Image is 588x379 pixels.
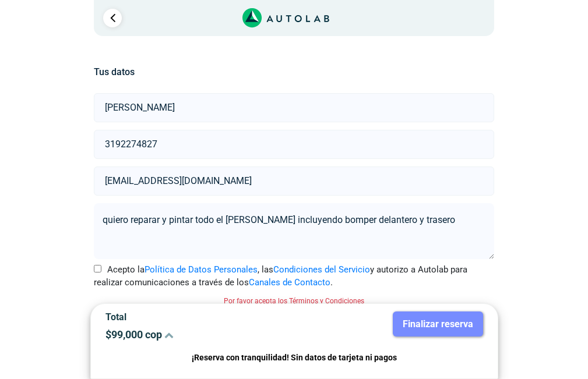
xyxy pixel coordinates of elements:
[94,265,101,272] input: Acepto laPolítica de Datos Personales, lasCondiciones del Servicioy autorizo a Autolab para reali...
[94,130,494,159] input: Celular
[105,311,286,323] p: Total
[105,351,483,364] p: ¡Reserva con tranquilidad! Sin datos de tarjeta ni pagos
[94,93,494,122] input: Nombre y apellido
[94,263,494,289] label: Acepto la , las y autorizo a Autolab para realizar comunicaciones a través de los .
[105,328,286,341] p: $ 99,000 cop
[273,264,370,275] a: Condiciones del Servicio
[145,264,258,275] a: Política de Datos Personales
[94,167,494,196] input: Correo electrónico
[249,277,330,288] a: Canales de Contacto
[242,12,329,23] a: Link al sitio de autolab
[393,311,483,337] button: Finalizar reserva
[94,66,494,77] h5: Tus datos
[224,297,364,305] small: Por favor acepta los Términos y Condiciones
[103,9,122,27] a: Ir al paso anterior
